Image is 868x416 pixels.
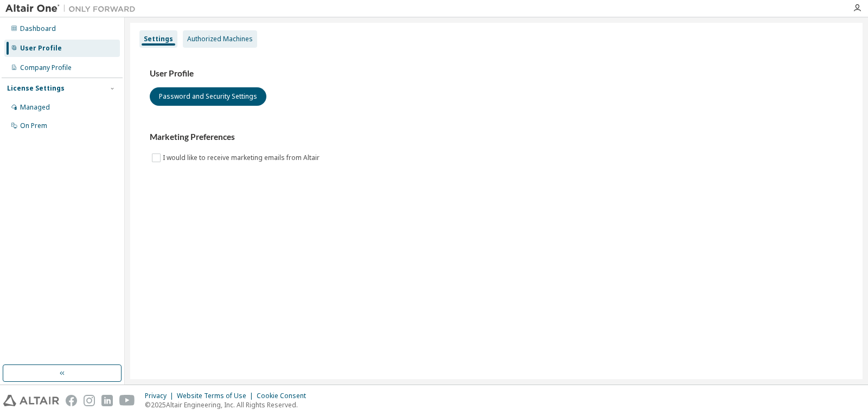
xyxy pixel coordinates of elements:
div: Privacy [145,392,177,400]
div: Authorized Machines [187,35,253,43]
div: License Settings [7,84,65,93]
img: altair_logo.svg [3,395,59,406]
div: On Prem [20,121,47,130]
p: © 2025 Altair Engineering, Inc. All Rights Reserved. [145,400,312,409]
img: youtube.svg [119,395,135,406]
div: Company Profile [20,63,72,72]
div: Managed [20,103,50,112]
div: Settings [144,35,173,43]
label: I would like to receive marketing emails from Altair [163,151,322,164]
h3: Marketing Preferences [150,132,843,143]
h3: User Profile [150,68,843,79]
div: User Profile [20,44,62,53]
div: Website Terms of Use [177,392,257,400]
img: Altair One [5,3,141,14]
button: Password and Security Settings [150,87,266,106]
img: linkedin.svg [101,395,113,406]
img: instagram.svg [84,395,95,406]
img: facebook.svg [66,395,77,406]
div: Dashboard [20,24,56,33]
div: Cookie Consent [257,392,312,400]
